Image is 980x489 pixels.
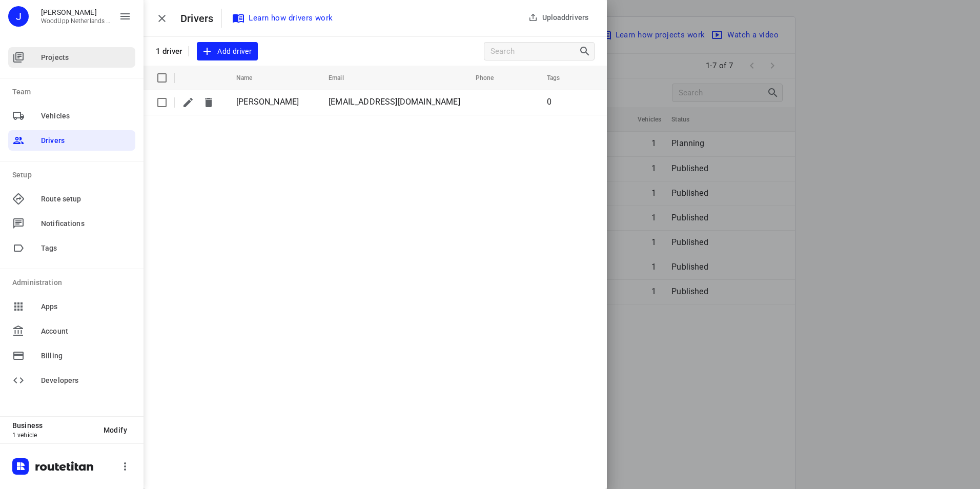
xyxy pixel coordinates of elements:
span: Tags [547,72,574,84]
span: Account [41,326,131,337]
span: Upload drivers [528,12,588,23]
span: Delete [198,92,219,113]
span: Apps [41,301,131,312]
p: 1 vehicle [12,432,95,439]
span: Phone [476,72,507,84]
span: Projects [41,52,131,63]
p: WoodUpp Netherlands B.V. [41,17,111,25]
p: Setup [12,170,135,180]
div: Search [579,45,594,57]
span: Jesper Elenbaas [236,97,299,107]
a: Learn how drivers work [230,9,337,27]
button: Edit [178,92,198,113]
span: Add driver [203,45,252,58]
span: Billing [41,351,131,361]
span: Developers [41,375,131,386]
p: 1 driver [156,47,182,56]
span: jel@woodupp.nl [329,97,460,107]
span: Vehicles [41,111,131,121]
span: Name [236,72,266,84]
p: Business [12,421,95,430]
div: J [8,6,29,27]
span: Learn how drivers work [234,11,333,25]
span: Notifications [41,218,131,229]
button: Add driver [197,42,258,61]
span: Modify [104,426,127,434]
button: Uploaddrivers [524,8,595,27]
span: Route setup [41,194,131,205]
span: Drivers [41,135,131,146]
p: Administration [12,277,135,288]
span: Tags [41,243,131,254]
p: Jesper Elenbaas [41,8,111,16]
span: 0 [547,97,552,107]
p: Team [12,87,135,97]
p: Drivers [180,11,221,26]
input: Search drivers [491,44,579,59]
span: Email [329,72,357,84]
